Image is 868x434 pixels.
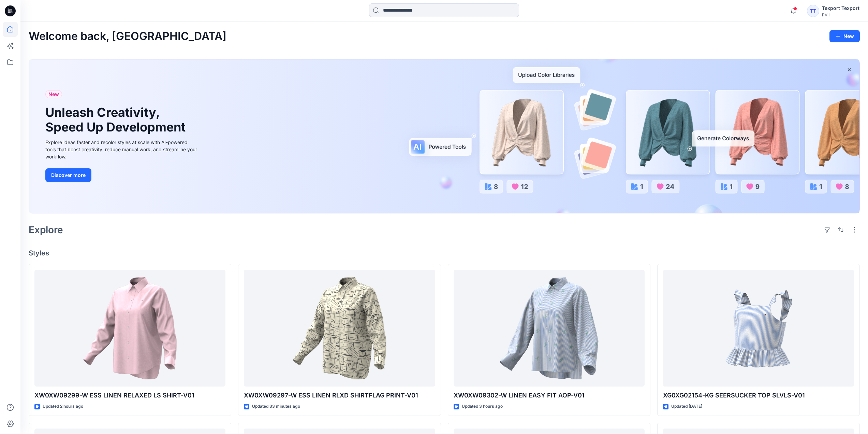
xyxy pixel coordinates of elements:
h1: Unleash Creativity, Speed Up Development [45,105,189,135]
p: Updated 3 hours ago [462,403,503,410]
button: Discover more [45,168,91,182]
div: TT [807,5,819,17]
div: Texport Texport [822,4,859,12]
p: Updated 2 hours ago [43,403,83,410]
p: XG0XG02154-KG SEERSUCKER TOP SLVLS-V01 [663,391,854,400]
p: XW0XW09299-W ESS LINEN RELAXED LS SHIRT-V01 [34,391,225,400]
h2: Explore [29,224,63,235]
p: XW0XW09297-W ESS LINEN RLXD SHIRTFLAG PRINT-V01 [244,391,435,400]
a: XW0XW09302-W LINEN EASY FIT AOP-V01 [454,270,645,387]
a: XG0XG02154-KG SEERSUCKER TOP SLVLS-V01 [663,270,854,387]
div: PVH [822,12,859,17]
p: Updated [DATE] [671,403,702,410]
button: New [829,30,860,42]
a: Discover more [45,168,199,182]
div: Explore ideas faster and recolor styles at scale with AI-powered tools that boost creativity, red... [45,139,199,160]
span: New [48,90,59,98]
p: Updated 33 minutes ago [252,403,300,410]
h4: Styles [29,249,860,257]
a: XW0XW09299-W ESS LINEN RELAXED LS SHIRT-V01 [34,270,225,387]
p: XW0XW09302-W LINEN EASY FIT AOP-V01 [454,391,645,400]
h2: Welcome back, [GEOGRAPHIC_DATA] [29,30,226,43]
a: XW0XW09297-W ESS LINEN RLXD SHIRTFLAG PRINT-V01 [244,270,435,387]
